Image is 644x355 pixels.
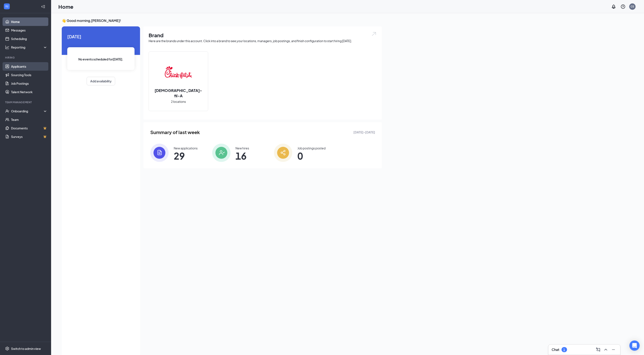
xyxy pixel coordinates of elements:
[79,57,123,62] span: No events scheduled for [DATE] .
[11,34,47,43] a: Scheduling
[274,144,292,162] img: icon
[297,146,326,150] div: Job postings posted
[236,152,249,160] span: 16
[11,26,47,34] a: Messages
[595,346,602,353] button: ComposeMessage
[11,62,47,71] a: Applicants
[174,152,198,160] span: 29
[611,347,616,352] svg: Minimize
[5,100,47,104] div: Team Management
[5,45,9,49] svg: Analysis
[11,71,47,79] a: Sourcing Tools
[610,346,617,353] button: Minimize
[11,88,47,96] a: Talent Network
[58,3,73,10] h1: Home
[630,341,640,351] div: Open Intercom Messenger
[87,77,115,85] button: Add availability
[149,39,377,43] div: Here are the brands under this account. Click into a brand to see your locations, managers, job p...
[236,146,249,150] div: New hires
[11,132,47,141] a: SurveysCrown
[371,31,377,36] img: open.6027fd2a22e1237b5b06.svg
[149,88,208,98] h2: [DEMOGRAPHIC_DATA]-fil-A
[611,4,616,9] svg: Notifications
[149,31,377,39] h1: Brand
[150,129,200,136] span: Summary of last week
[11,115,47,124] a: Team
[297,152,326,160] span: 0
[150,144,169,162] img: icon
[11,346,41,351] div: Switch to admin view
[552,347,559,352] h3: Chat
[564,348,565,352] div: 1
[67,33,135,40] span: [DATE]
[5,56,47,59] div: Hiring
[353,130,375,135] span: [DATE] - [DATE]
[174,146,198,150] div: New applications
[41,4,45,9] svg: Collapse
[62,18,382,23] h3: 👋 Good morning, [PERSON_NAME] !
[212,144,231,162] img: icon
[621,4,626,9] svg: QuestionInfo
[631,5,634,8] div: CS
[11,109,44,113] div: Onboarding
[11,17,47,26] a: Home
[165,59,192,86] img: Chick-fil-A
[602,346,609,353] button: ChevronUp
[11,124,47,132] a: DocumentsCrown
[5,4,9,9] svg: WorkstreamLogo
[171,99,186,104] span: 2 locations
[5,109,9,113] svg: UserCheck
[596,347,601,352] svg: ComposeMessage
[11,79,47,88] a: Job Postings
[5,346,9,351] svg: Settings
[603,347,608,352] svg: ChevronUp
[11,45,48,49] div: Reporting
